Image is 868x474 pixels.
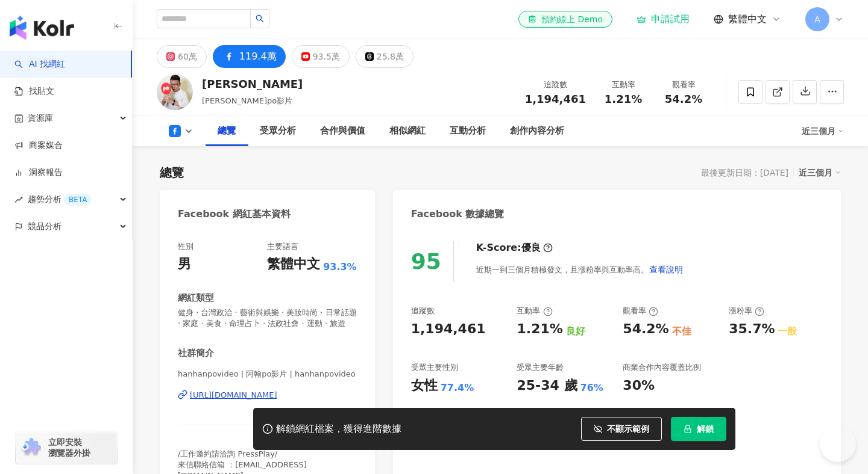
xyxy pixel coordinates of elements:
[160,164,184,181] div: 總覽
[411,249,441,274] div: 95
[320,124,365,138] div: 合作與價值
[649,257,684,282] button: 查看說明
[517,306,552,316] div: 互動率
[517,377,577,395] div: 25-34 歲
[14,140,63,152] a: 商案媒合
[802,122,844,141] div: 近三個月
[178,208,291,221] div: Facebook 網紅基本資料
[16,431,117,464] a: chrome extension立即安裝 瀏覽器外掛
[729,306,764,316] div: 漲粉率
[323,260,357,274] span: 93.3%
[517,362,564,373] div: 受眾主要年齡
[178,390,357,401] a: [URL][DOMAIN_NAME]
[356,45,414,68] button: 25.8萬
[178,292,214,304] div: 網紅類型
[671,417,726,441] button: 解鎖
[450,124,486,138] div: 互動分析
[213,45,286,68] button: 119.4萬
[672,325,691,338] div: 不佳
[697,424,714,434] span: 解鎖
[178,255,191,274] div: 男
[14,58,65,70] a: searchAI 找網紅
[476,257,684,282] div: 近期一到三個月積極發文，且漲粉率與互動率高。
[814,13,820,26] span: A
[313,48,340,65] div: 93.5萬
[728,13,767,26] span: 繁體中文
[580,381,603,395] div: 76%
[778,325,797,338] div: 一般
[525,79,586,91] div: 追蹤數
[202,96,292,105] span: [PERSON_NAME]po影片
[276,423,401,436] div: 解鎖網紅檔案，獲得進階數據
[28,186,92,213] span: 趨勢分析
[623,362,701,373] div: 商業合作內容覆蓋比例
[476,241,553,254] div: K-Score :
[218,124,236,138] div: 總覽
[607,424,649,434] span: 不顯示範例
[377,48,404,65] div: 25.8萬
[623,320,668,339] div: 54.2%
[239,48,277,65] div: 119.4萬
[178,241,193,252] div: 性別
[292,45,350,68] button: 93.5萬
[600,79,646,91] div: 互動率
[389,124,426,138] div: 相似網紅
[14,167,63,179] a: 洞察報告
[157,45,207,68] button: 60萬
[525,93,586,105] span: 1,194,461
[517,320,562,339] div: 1.21%
[623,306,658,316] div: 觀看率
[190,390,277,401] div: [URL][DOMAIN_NAME]
[202,76,303,91] div: [PERSON_NAME]
[19,438,43,457] img: chrome extension
[605,93,642,105] span: 1.21%
[799,165,841,180] div: 近三個月
[28,105,53,132] span: 資源庫
[178,347,214,360] div: 社群簡介
[649,265,683,274] span: 查看說明
[665,93,702,105] span: 54.2%
[623,377,655,395] div: 30%
[64,194,92,206] div: BETA
[157,74,193,110] img: KOL Avatar
[267,241,298,252] div: 主要語言
[260,124,296,138] div: 受眾分析
[10,16,74,40] img: logo
[411,362,458,373] div: 受眾主要性別
[178,48,197,65] div: 60萬
[661,79,706,91] div: 觀看率
[566,325,585,338] div: 良好
[528,13,603,25] div: 預約線上 Demo
[684,425,692,433] span: lock
[411,306,435,316] div: 追蹤數
[178,369,357,380] span: hanhanpovideo | 阿翰po影片 | hanhanpovideo
[14,85,54,97] a: 找貼文
[28,213,61,240] span: 競品分析
[518,11,612,28] a: 預約線上 Demo
[521,241,541,254] div: 優良
[14,195,23,204] span: rise
[729,320,775,339] div: 35.7%
[637,13,690,25] a: 申請試用
[48,437,90,458] span: 立即安裝 瀏覽器外掛
[701,168,788,177] div: 最後更新日期：[DATE]
[411,320,486,339] div: 1,194,461
[256,14,264,23] span: search
[510,124,564,138] div: 創作內容分析
[411,377,438,395] div: 女性
[267,255,320,274] div: 繁體中文
[178,307,357,329] span: 健身 · 台灣政治 · 藝術與娛樂 · 美妝時尚 · 日常話題 · 家庭 · 美食 · 命理占卜 · 法政社會 · 運動 · 旅遊
[581,417,662,441] button: 不顯示範例
[411,208,505,221] div: Facebook 數據總覽
[441,381,474,395] div: 77.4%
